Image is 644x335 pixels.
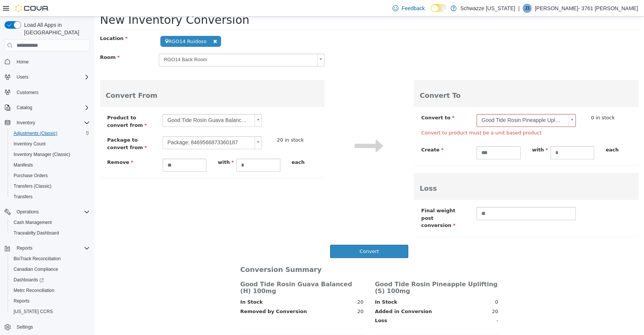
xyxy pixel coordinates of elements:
[281,291,338,299] label: Added in Conversion
[14,244,35,253] button: Reports
[14,73,90,82] span: Users
[17,90,38,96] span: Customers
[431,12,431,12] span: Dark Mode
[525,4,530,13] span: J3
[14,173,48,179] span: Purchase Orders
[6,38,25,43] span: Room
[11,286,57,295] a: Metrc Reconciliation
[11,265,90,274] span: Canadian Compliance
[2,243,93,253] button: Reports
[14,277,44,283] span: Dashboards
[8,160,93,170] button: Manifests
[11,129,90,138] span: Adjustments (Classic)
[14,194,32,200] span: Transfers
[11,192,35,201] a: Transfers
[11,286,90,295] span: Metrc Reconciliation
[11,307,56,316] a: [US_STATE] CCRS
[8,170,93,181] button: Purchase Orders
[13,98,53,111] span: Product to convert from
[523,4,532,13] div: Jennifer- 3761 Seward
[281,264,404,278] h4: Good Tide Rosin Pineapple Uplifting (S) 100mg
[17,120,35,126] span: Inventory
[281,282,303,289] label: In Stock
[14,130,57,136] span: Adjustments (Classic)
[17,209,39,215] span: Operations
[17,105,32,111] span: Catalog
[14,88,90,97] span: Customers
[146,291,213,299] label: Removed by Conversion
[14,244,90,253] span: Reports
[8,285,93,296] button: Metrc Reconciliation
[11,218,55,227] a: Cash Management
[17,74,28,80] span: Users
[123,143,140,148] span: with
[11,75,224,83] h3: Convert From
[11,129,60,138] a: Adjustments (Classic)
[66,19,127,30] span: RGO14 Ruidoso
[263,282,269,289] span: 20
[17,245,32,251] span: Reports
[13,120,53,134] span: Package to convert from
[8,253,93,264] button: BioTrack Reconciliation
[382,97,481,110] a: Good Tide Rosin Pineapple Uplifting (S) 100mg
[383,98,471,110] span: Good Tide Rosin Pineapple Uplifting (S) 100mg
[401,282,404,289] span: 0
[14,183,51,189] span: Transfers (Classic)
[11,182,54,191] a: Transfers (Classic)
[518,4,520,13] p: |
[11,161,90,170] span: Manifests
[11,171,90,180] span: Purchase Orders
[14,287,54,293] span: Metrc Reconciliation
[8,191,93,202] button: Transfers
[11,275,47,284] a: Dashboards
[14,57,90,66] span: Home
[14,309,53,315] span: [US_STATE] CCRS
[68,97,168,110] a: Good Tide Rosin Guava Balanced (H) 100mg
[14,207,90,216] span: Operations
[197,143,211,148] span: each
[14,230,59,236] span: Traceabilty Dashboard
[11,265,61,274] a: Canadian Compliance
[460,4,515,13] p: Schwazze [US_STATE]
[8,306,93,317] button: [US_STATE] CCRS
[11,150,90,159] span: Inventory Manager (Classic)
[535,4,638,13] p: [PERSON_NAME]- 3761 [PERSON_NAME]
[21,21,90,36] span: Load All Apps in [GEOGRAPHIC_DATA]
[398,291,404,299] span: 20
[6,19,33,25] span: Location
[14,103,35,112] button: Catalog
[13,143,39,148] span: Remove
[14,88,41,97] a: Customers
[14,57,32,66] a: Home
[2,56,93,67] button: Home
[327,98,360,104] span: Convert to
[183,120,219,127] div: 20 in stock
[281,300,293,308] label: Loss
[11,228,90,238] span: Traceabilty Dashboard
[65,37,220,49] span: RGO14 Back Room
[14,151,70,157] span: Inventory Manager (Classic)
[11,139,49,148] a: Inventory Count
[17,59,29,65] span: Home
[11,192,90,201] span: Transfers
[327,191,361,211] span: Final weight post conversion
[11,307,90,316] span: Washington CCRS
[146,264,269,278] h4: Good Tide Rosin Guava Balanced (H) 100mg
[11,275,90,284] span: Dashboards
[14,266,58,272] span: Canadian Compliance
[431,4,447,12] input: Dark Mode
[11,254,90,263] span: BioTrack Reconciliation
[2,87,93,98] button: Customers
[11,218,90,227] span: Cash Management
[2,72,93,82] button: Users
[389,1,427,16] a: Feedback
[8,275,93,285] a: Dashboards
[11,150,73,159] a: Inventory Manager (Classic)
[14,298,29,304] span: Reports
[325,75,538,83] h3: Convert To
[402,300,404,308] span: -
[14,323,36,332] a: Settings
[14,118,90,127] span: Inventory
[2,321,93,332] button: Settings
[146,249,269,257] h3: Conversion Summary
